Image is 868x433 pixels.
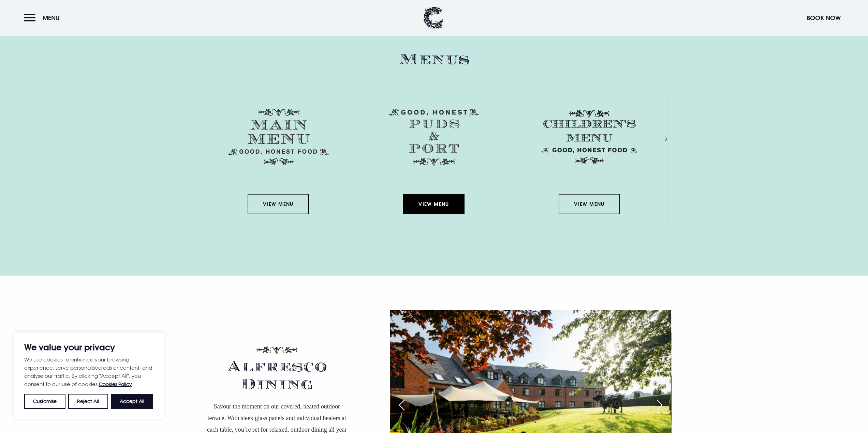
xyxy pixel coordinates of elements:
a: View Menu [248,194,309,214]
h2: Menus [201,50,667,68]
h2: Alfresco Dining [197,364,357,394]
button: Book Now [803,11,844,25]
img: Clandeboye Lodge [423,7,443,29]
p: We value your privacy [24,343,153,351]
div: Next slide [656,134,662,144]
span: Menu [43,14,60,22]
a: View Menu [559,194,620,214]
p: We use cookies to enhance your browsing experience, serve personalised ads or content, and analys... [24,355,153,388]
img: Menu main menu [228,109,329,165]
button: Menu [24,11,63,25]
img: Menu puds and port [389,109,479,166]
div: Next slide [651,398,668,413]
a: Cookies Policy [99,381,132,387]
button: Accept All [111,394,153,409]
div: We value your privacy [14,333,164,419]
button: Customise [24,394,65,409]
a: View Menu [403,194,465,214]
button: Reject All [68,394,108,409]
div: Previous slide [393,398,410,413]
img: Childrens Menu 1 [539,109,640,165]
